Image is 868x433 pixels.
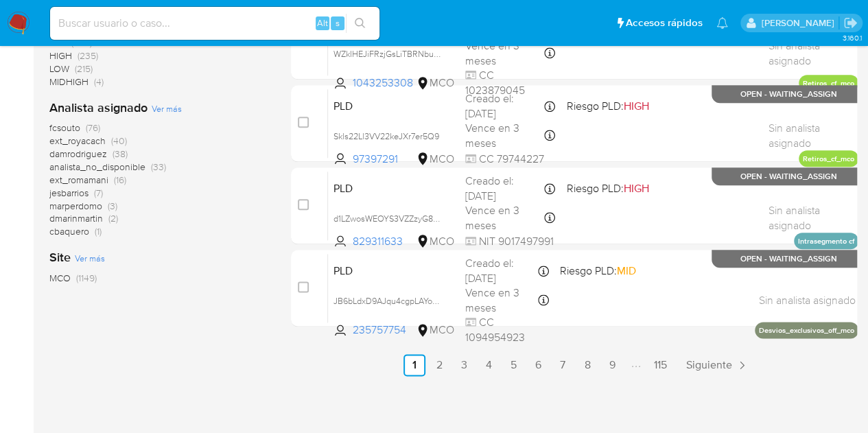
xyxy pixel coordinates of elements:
p: marcela.perdomo@mercadolibre.com.co [761,16,838,30]
a: Salir [843,16,858,30]
span: s [336,16,340,30]
input: Buscar usuario o caso... [50,14,379,32]
button: search-icon [346,14,374,33]
span: 3.160.1 [842,32,861,43]
a: Notificaciones [716,17,728,29]
span: Accesos rápidos [626,16,703,30]
span: Alt [317,16,328,30]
